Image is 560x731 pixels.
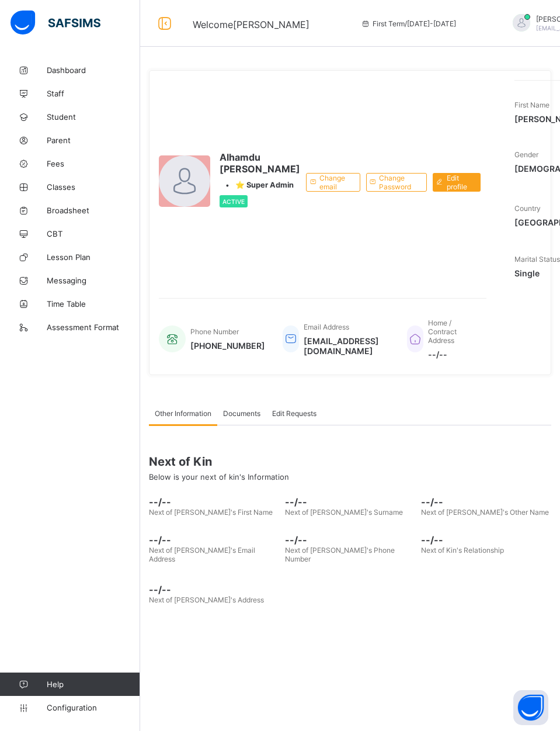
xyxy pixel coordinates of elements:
[285,496,415,508] span: --/--
[428,349,475,359] span: --/--
[47,703,140,712] span: Configuration
[149,472,289,481] span: Below is your next of kin's Information
[190,327,239,336] span: Phone Number
[47,159,140,168] span: Fees
[47,112,140,122] span: Student
[514,255,560,264] span: Marital Status
[190,341,265,351] span: [PHONE_NUMBER]
[155,409,211,418] span: Other Information
[47,680,140,689] span: Help
[421,508,549,517] span: Next of [PERSON_NAME]'s Other Name
[11,11,100,35] img: safsims
[319,174,351,191] span: Change email
[361,19,456,28] span: session/term information
[47,323,140,332] span: Assessment Format
[47,252,140,262] span: Lesson Plan
[304,323,349,331] span: Email Address
[47,206,140,215] span: Broadsheet
[285,546,395,563] span: Next of [PERSON_NAME]'s Phone Number
[514,150,538,159] span: Gender
[149,584,279,595] span: --/--
[47,276,140,285] span: Messaging
[222,198,245,205] span: Active
[193,19,309,30] span: Welcome [PERSON_NAME]
[223,409,260,418] span: Documents
[47,65,140,75] span: Dashboard
[149,595,264,604] span: Next of [PERSON_NAME]'s Address
[421,496,551,508] span: --/--
[149,496,279,508] span: --/--
[514,204,541,213] span: Country
[513,690,548,725] button: Open asap
[149,455,551,469] span: Next of Kin
[149,508,273,517] span: Next of [PERSON_NAME]'s First Name
[447,174,472,191] span: Edit profile
[421,546,504,555] span: Next of Kin's Relationship
[285,534,415,546] span: --/--
[304,336,389,356] span: [EMAIL_ADDRESS][DOMAIN_NAME]
[47,136,140,145] span: Parent
[47,299,140,309] span: Time Table
[47,229,140,238] span: CBT
[220,181,300,189] div: •
[272,409,316,418] span: Edit Requests
[47,182,140,192] span: Classes
[149,546,255,563] span: Next of [PERSON_NAME]'s Email Address
[428,318,457,345] span: Home / Contract Address
[220,151,300,175] span: Alhamdu [PERSON_NAME]
[285,508,403,517] span: Next of [PERSON_NAME]'s Surname
[47,89,140,98] span: Staff
[149,534,279,546] span: --/--
[514,101,549,109] span: First Name
[421,534,551,546] span: --/--
[235,181,294,189] span: ⭐ Super Admin
[379,174,418,191] span: Change Password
